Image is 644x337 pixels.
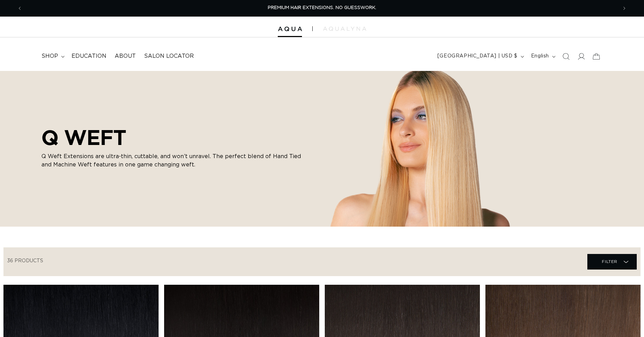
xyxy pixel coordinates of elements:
[41,125,304,149] h2: Q WEFT
[278,27,302,31] img: Aqua Hair Extensions
[72,53,106,60] span: Education
[67,48,111,64] a: Education
[527,50,558,63] button: English
[268,6,376,10] span: PREMIUM HAIR EXTENSIONS. NO GUESSWORK.
[12,2,27,15] button: Previous announcement
[433,50,527,63] button: [GEOGRAPHIC_DATA] | USD $
[37,48,67,64] summary: shop
[111,48,140,64] a: About
[558,49,574,64] summary: Search
[602,255,617,268] span: Filter
[323,27,366,31] img: aqualyna.com
[617,2,632,15] button: Next announcement
[531,53,549,60] span: English
[115,53,136,60] span: About
[437,53,518,60] span: [GEOGRAPHIC_DATA] | USD $
[144,53,194,60] span: Salon Locator
[587,254,637,270] summary: Filter
[140,48,198,64] a: Salon Locator
[7,258,43,263] span: 36 products
[41,152,304,169] p: Q Weft Extensions are ultra-thin, cuttable, and won’t unravel. The perfect blend of Hand Tied and...
[41,53,58,60] span: shop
